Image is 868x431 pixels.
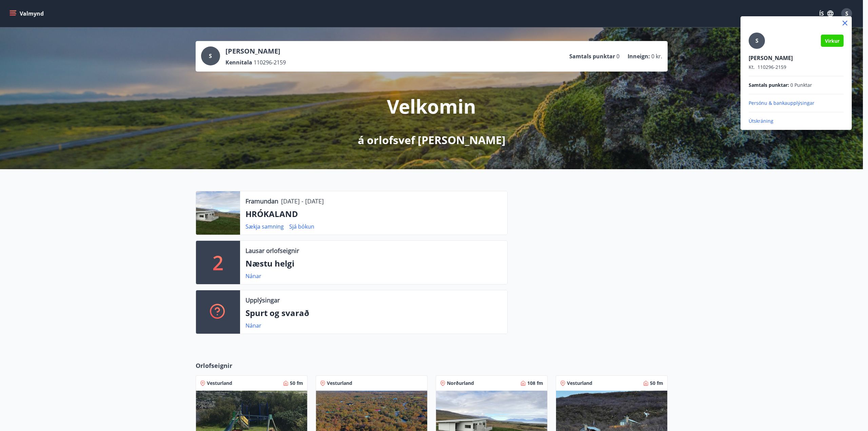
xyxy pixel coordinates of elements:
span: S [755,37,758,44]
span: Kt. [749,64,755,70]
p: [PERSON_NAME] [749,54,844,62]
p: Persónu & bankaupplýsingar [749,100,844,106]
span: 0 Punktar [790,82,812,89]
p: 110296-2159 [749,64,844,71]
p: Útskráning [749,118,844,124]
span: Virkur [825,38,840,44]
span: Samtals punktar : [749,82,789,89]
